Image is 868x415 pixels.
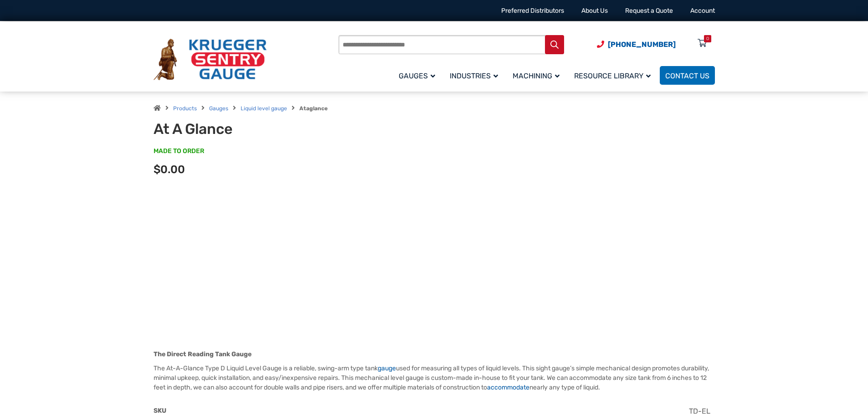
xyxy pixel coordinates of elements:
a: Products [173,105,197,112]
a: Industries [444,65,507,86]
span: [PHONE_NUMBER] [608,40,676,49]
a: accommodate [487,384,529,391]
a: gauge [378,364,396,372]
span: Resource Library [574,72,651,80]
a: Gauges [209,105,228,112]
a: Gauges [393,65,444,86]
span: $0.00 [154,163,185,176]
span: Contact Us [665,72,709,80]
a: About Us [581,7,608,15]
span: Machining [513,72,560,80]
a: Preferred Distributors [501,7,564,15]
span: Gauges [399,72,435,80]
strong: Ataglance [299,105,328,112]
a: Contact Us [660,66,715,85]
h1: At A Glance [154,120,378,138]
p: The At-A-Glance Type D Liquid Level Gauge is a reliable, swing-arm type tank used for measuring a... [154,364,715,392]
a: Request a Quote [625,7,673,15]
img: Krueger Sentry Gauge [154,39,267,81]
a: Account [690,7,715,15]
strong: The Direct Reading Tank Gauge [154,350,252,358]
a: Phone Number (920) 434-8860 [597,39,676,50]
span: SKU [154,407,166,415]
a: Machining [507,65,569,86]
span: MADE TO ORDER [154,147,204,156]
div: 0 [706,35,709,42]
span: Industries [450,72,498,80]
a: Liquid level gauge [241,105,287,112]
a: Resource Library [569,65,660,86]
